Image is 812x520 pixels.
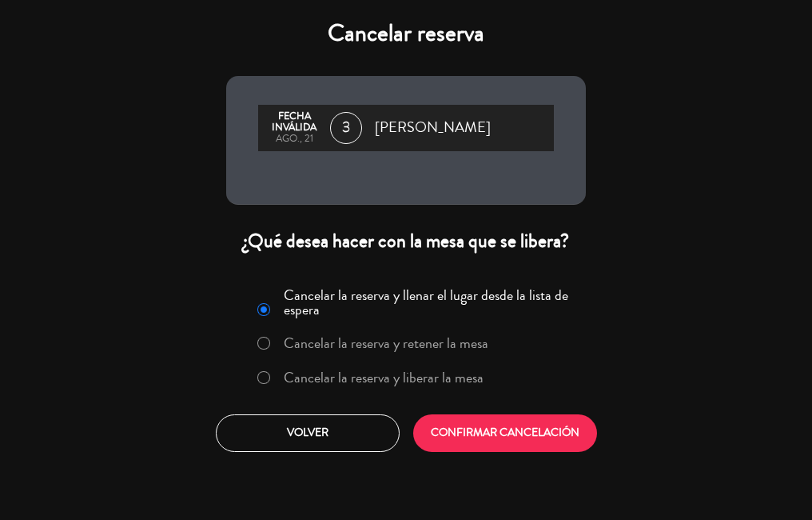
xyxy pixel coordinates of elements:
[284,288,576,317] label: Cancelar la reserva y llenar el lugar desde la lista de espera
[375,116,491,140] span: [PERSON_NAME]
[226,229,586,254] div: ¿Qué desea hacer con la mesa que se libera?
[284,336,488,350] label: Cancelar la reserva y retener la mesa
[266,111,322,134] div: Fecha inválida
[266,134,322,145] div: ago., 21
[216,414,400,452] button: Volver
[284,370,484,385] label: Cancelar la reserva y liberar la mesa
[226,19,586,48] h4: Cancelar reserva
[330,112,362,144] span: 3
[413,414,597,452] button: CONFIRMAR CANCELACIÓN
